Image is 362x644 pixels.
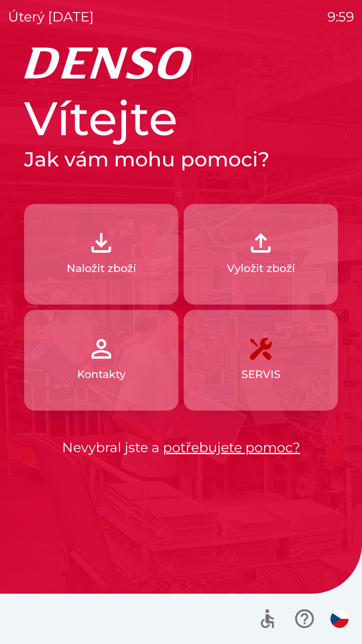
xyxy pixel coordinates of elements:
[246,228,276,258] img: 2fb22d7f-6f53-46d3-a092-ee91fce06e5d.png
[86,334,116,364] img: 072f4d46-cdf8-44b2-b931-d189da1a2739.png
[227,260,295,276] p: Vyložit zboží
[24,310,178,411] button: Kontakty
[327,7,354,27] p: 9:59
[163,439,300,455] a: potřebujete pomoc?
[86,228,116,258] img: 918cc13a-b407-47b8-8082-7d4a57a89498.png
[246,334,276,364] img: 7408382d-57dc-4d4c-ad5a-dca8f73b6e74.png
[184,204,338,305] button: Vyložit zboží
[24,147,338,172] h2: Jak vám mohu pomoci?
[24,47,338,79] img: Logo
[77,366,126,382] p: Kontakty
[24,204,178,305] button: Naložit zboží
[330,610,349,628] img: cs flag
[241,366,281,382] p: SERVIS
[184,310,338,411] button: SERVIS
[8,7,94,27] p: úterý [DATE]
[24,437,338,458] p: Nevybral jste a
[24,90,338,147] h1: Vítejte
[67,260,136,276] p: Naložit zboží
